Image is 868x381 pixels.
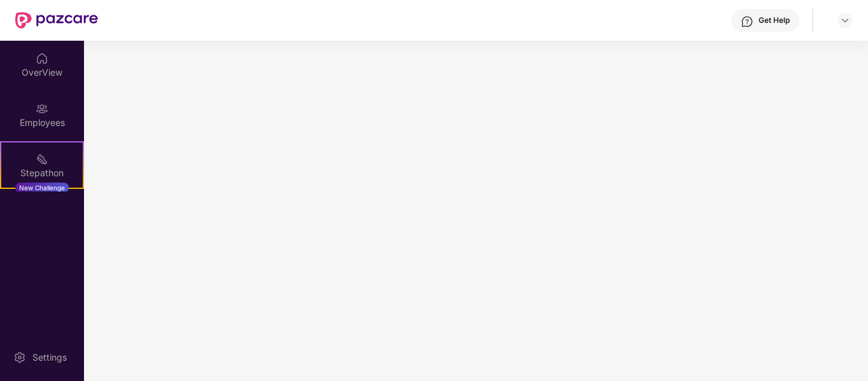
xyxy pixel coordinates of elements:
[36,102,48,115] img: svg+xml;base64,PHN2ZyBpZD0iRW1wbG95ZWVzIiB4bWxucz0iaHR0cDovL3d3dy53My5vcmcvMjAwMC9zdmciIHdpZHRoPS...
[15,12,98,29] img: New Pazcare Logo
[1,167,83,179] div: Stepathon
[741,15,753,28] img: svg+xml;base64,PHN2ZyBpZD0iSGVscC0zMngzMiIgeG1sbnM9Imh0dHA6Ly93d3cudzMub3JnLzIwMDAvc3ZnIiB3aWR0aD...
[29,351,71,364] div: Settings
[759,15,790,25] div: Get Help
[13,351,26,364] img: svg+xml;base64,PHN2ZyBpZD0iU2V0dGluZy0yMHgyMCIgeG1sbnM9Imh0dHA6Ly93d3cudzMub3JnLzIwMDAvc3ZnIiB3aW...
[15,183,69,193] div: New Challenge
[840,15,850,25] img: svg+xml;base64,PHN2ZyBpZD0iRHJvcGRvd24tMzJ4MzIiIHhtbG5zPSJodHRwOi8vd3d3LnczLm9yZy8yMDAwL3N2ZyIgd2...
[36,153,48,165] img: svg+xml;base64,PHN2ZyB4bWxucz0iaHR0cDovL3d3dy53My5vcmcvMjAwMC9zdmciIHdpZHRoPSIyMSIgaGVpZ2h0PSIyMC...
[36,52,48,65] img: svg+xml;base64,PHN2ZyBpZD0iSG9tZSIgeG1sbnM9Imh0dHA6Ly93d3cudzMub3JnLzIwMDAvc3ZnIiB3aWR0aD0iMjAiIG...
